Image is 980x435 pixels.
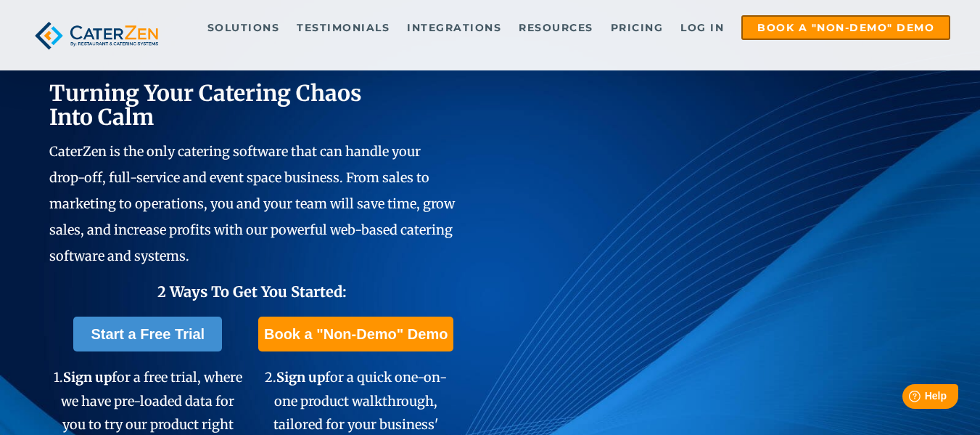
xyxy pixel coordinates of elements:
a: Book a "Non-Demo" Demo [741,15,950,40]
a: Log in [673,17,731,38]
a: Start a Free Trial [73,317,222,351]
a: Solutions [200,17,287,38]
a: Integrations [400,17,508,38]
a: Testimonials [289,17,397,38]
span: 2 Ways To Get You Started: [157,282,347,301]
span: Sign up [276,369,325,386]
a: Pricing [604,17,671,38]
a: Resources [511,17,601,38]
div: Navigation Menu [187,15,951,40]
span: Sign up [63,369,112,386]
iframe: Help widget launcher [851,378,964,419]
img: caterzen [30,15,164,56]
a: Book a "Non-Demo" Demo [258,317,453,351]
span: Turning Your Catering Chaos Into Calm [49,79,362,131]
span: CaterZen is the only catering software that can handle your drop-off, full-service and event spac... [49,143,455,264]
